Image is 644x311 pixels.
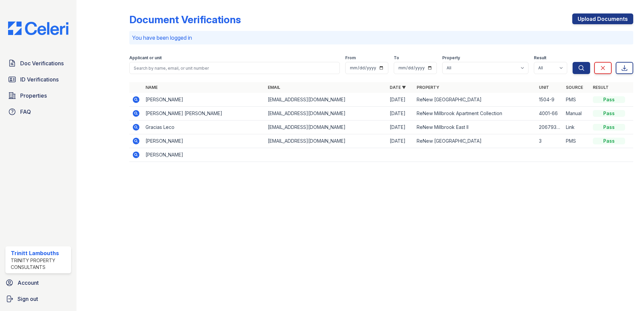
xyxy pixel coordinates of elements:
[18,295,38,303] span: Sign out
[265,93,387,107] td: [EMAIL_ADDRESS][DOMAIN_NAME]
[129,13,241,26] div: Document Verifications
[345,55,356,61] label: From
[265,107,387,120] td: [EMAIL_ADDRESS][DOMAIN_NAME]
[593,96,625,103] div: Pass
[387,134,414,148] td: [DATE]
[11,249,68,257] div: Trinitt Lambouths
[143,134,265,148] td: [PERSON_NAME]
[442,55,460,61] label: Property
[593,85,609,90] a: Result
[536,120,563,134] td: 20679379
[563,134,590,148] td: PMS
[3,22,74,35] img: CE_Logo_Blue-a8612792a0a2168367f1c8372b55b34899dd931a85d93a1a3d3e32e68fde9ad4.png
[417,85,439,90] a: Property
[129,62,340,74] input: Search by name, email, or unit number
[129,55,162,61] label: Applicant or unit
[5,57,71,70] a: Doc Verifications
[387,93,414,107] td: [DATE]
[563,107,590,120] td: Manual
[3,292,74,306] a: Sign out
[5,89,71,102] a: Properties
[414,120,536,134] td: ReNew Millbrook East II
[536,134,563,148] td: 3
[534,55,546,61] label: Result
[539,85,549,90] a: Unit
[563,93,590,107] td: PMS
[20,92,47,100] span: Properties
[387,120,414,134] td: [DATE]
[143,148,265,162] td: [PERSON_NAME]
[20,108,31,116] span: FAQ
[414,134,536,148] td: ReNew [GEOGRAPHIC_DATA]
[3,276,74,289] a: Account
[143,93,265,107] td: [PERSON_NAME]
[268,85,280,90] a: Email
[132,34,631,42] p: You have been logged in
[593,138,625,144] div: Pass
[5,105,71,118] a: FAQ
[18,279,39,287] span: Account
[572,13,633,24] a: Upload Documents
[563,120,590,134] td: Link
[265,134,387,148] td: [EMAIL_ADDRESS][DOMAIN_NAME]
[20,75,59,83] span: ID Verifications
[143,107,265,120] td: [PERSON_NAME] [PERSON_NAME]
[146,85,158,90] a: Name
[414,107,536,120] td: ReNew Millbrook Apartment Collection
[11,257,68,271] div: Trinity Property Consultants
[593,124,625,131] div: Pass
[5,73,71,86] a: ID Verifications
[265,120,387,134] td: [EMAIL_ADDRESS][DOMAIN_NAME]
[20,59,64,67] span: Doc Verifications
[414,93,536,107] td: ReNew [GEOGRAPHIC_DATA]
[536,107,563,120] td: 4001-66
[143,120,265,134] td: Gracias Leco
[394,55,399,61] label: To
[387,107,414,120] td: [DATE]
[536,93,563,107] td: 1504-9
[566,85,583,90] a: Source
[593,110,625,117] div: Pass
[390,85,406,90] a: Date ▼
